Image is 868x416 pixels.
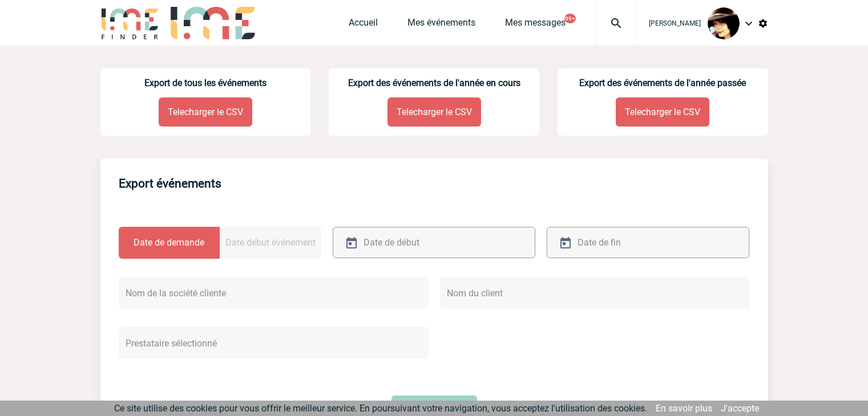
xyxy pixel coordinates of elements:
input: Date de début [361,234,482,251]
a: Telecharger le CSV [616,97,709,127]
input: Prestataire sélectionné [119,327,429,359]
a: En savoir plus [656,403,712,414]
input: Date de fin [575,234,696,251]
label: Date début événement [220,227,321,259]
a: Telecharger le CSV [159,97,252,127]
span: [PERSON_NAME] [649,19,701,27]
span: Ce site utilise des cookies pour vous offrir le meilleur service. En poursuivant votre navigation... [114,403,647,414]
a: Mes messages [505,17,566,33]
button: 99+ [564,14,576,23]
img: 101023-0.jpg [708,7,740,39]
a: Mes événements [407,17,475,33]
input: Nom de la société cliente [119,277,429,309]
img: IME-Finder [100,7,160,39]
h3: Export de tous les événements [100,78,311,88]
h3: Export des événements de l'année en cours [329,78,539,88]
label: Date de demande [119,227,220,259]
h4: Export événements [119,177,221,190]
h3: Export des événements de l'année passée [558,78,768,88]
a: J'accepte [721,403,759,414]
a: Telecharger le CSV [387,97,481,127]
a: Accueil [349,17,378,33]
